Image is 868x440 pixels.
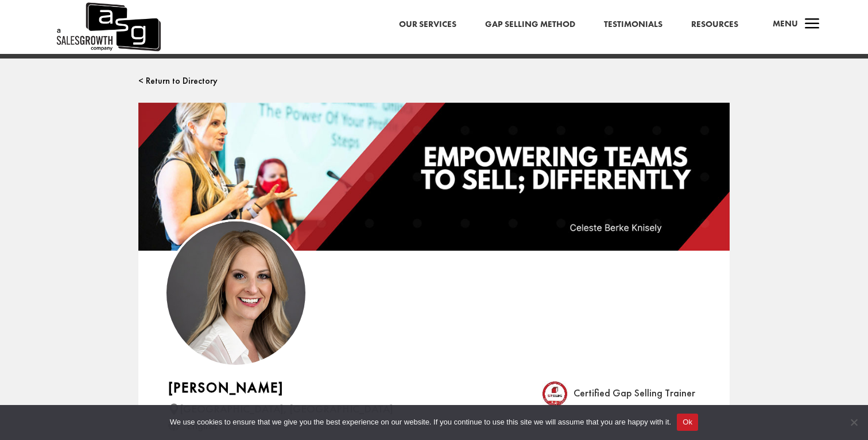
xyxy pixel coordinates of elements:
a: Gap Selling Method [485,17,575,32]
span: Menu [773,18,798,29]
button: Ok [677,414,698,431]
div: [PERSON_NAME] [168,381,513,395]
img: Celeste-Berke-Kinsely-banner [138,103,730,251]
span: No [848,416,859,428]
span:  [168,403,180,415]
span: We use cookies to ensure that we give you the best experience on our website. If you continue to ... [170,416,671,428]
span: Certified Gap Selling Trainer [573,386,695,399]
a: Our Services [399,17,456,32]
a: Resources [691,17,738,32]
img: Robin-Treasure-Headshot-square [166,221,305,365]
p: < Return to Directory [138,74,730,88]
span: a [801,13,824,36]
span: [GEOGRAPHIC_DATA], [GEOGRAPHIC_DATA] [180,402,393,416]
a: Testimonials [604,17,662,32]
